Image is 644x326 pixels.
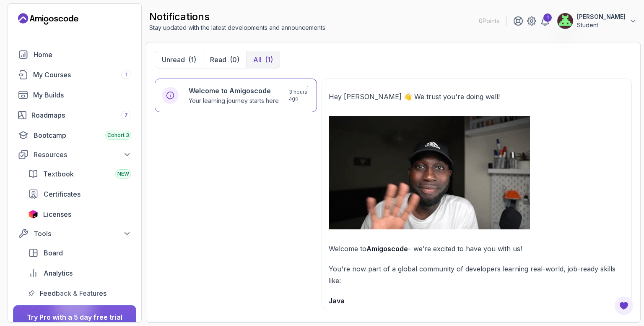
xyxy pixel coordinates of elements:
[149,24,325,32] p: Stay updated with the latest developments and announcements
[23,265,136,281] a: analytics
[23,285,136,302] a: feedback
[540,16,550,26] a: 1
[329,91,625,103] p: Hey [PERSON_NAME] 👋 We trust you're doing well!
[329,116,530,229] img: Welcome GIF
[557,13,637,29] button: user profile image[PERSON_NAME]Student
[13,66,136,83] a: courses
[33,90,131,100] div: My Builds
[479,17,499,25] p: 0 Points
[13,147,136,162] button: Resources
[34,150,131,160] div: Resources
[329,308,367,317] a: Spring Boot
[117,171,129,177] span: NEW
[289,89,310,102] p: 3 hours ago
[31,110,131,120] div: Roadmaps
[34,229,131,239] div: Tools
[23,244,136,261] a: board
[155,51,203,68] button: Unread(1)
[149,10,325,24] h2: notifications
[125,71,127,78] span: 1
[614,296,634,316] button: Open Feedback Button
[366,244,408,253] strong: Amigoscode
[43,209,71,219] span: Licenses
[329,297,345,305] a: Java
[230,55,239,65] div: (0)
[23,206,136,223] a: licenses
[210,55,226,65] p: Read
[13,107,136,124] a: roadmaps
[329,263,625,287] p: You're now part of a global community of developers learning real-world, job-ready skills like:
[40,288,106,298] span: Feedback & Features
[203,51,246,68] button: Read(0)
[577,13,626,21] p: [PERSON_NAME]
[246,51,280,68] button: All(1)
[253,55,262,65] p: All
[189,97,279,105] p: Your learning journey starts here
[188,55,196,65] div: (1)
[265,55,273,65] div: (1)
[125,112,128,118] span: 7
[189,86,279,96] h6: Welcome to Amigoscode
[107,132,129,139] span: Cohort 3
[44,268,73,278] span: Analytics
[577,21,626,29] p: Student
[23,186,136,202] a: certificates
[44,189,80,199] span: Certificates
[44,248,63,258] span: Board
[18,12,78,26] a: Landing page
[13,87,136,103] a: builds
[13,127,136,144] a: bootcamp
[162,55,185,65] p: Unread
[34,130,131,140] div: Bootcamp
[43,169,74,179] span: Textbook
[28,210,38,218] img: jetbrains icon
[13,46,136,63] a: home
[329,243,625,255] p: Welcome to – we’re excited to have you with us!
[34,50,131,60] div: Home
[23,166,136,182] a: textbook
[33,70,131,80] div: My Courses
[543,13,552,22] div: 1
[13,226,136,241] button: Tools
[557,13,573,29] img: user profile image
